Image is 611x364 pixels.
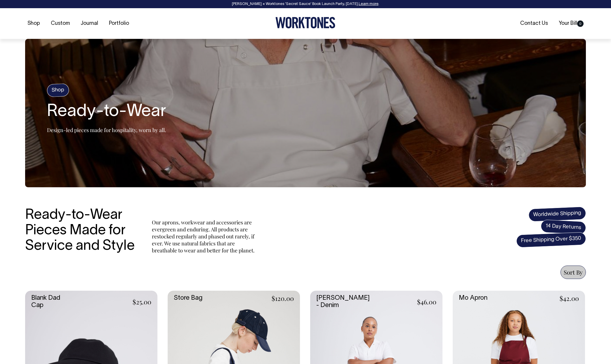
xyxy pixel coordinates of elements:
[152,219,257,254] p: Our aprons, workwear and accessories are evergreen and enduring. All products are restocked regul...
[47,84,69,97] h4: Shop
[78,19,100,28] a: Journal
[516,232,586,248] span: Free Shipping Over $350
[359,2,379,6] a: Learn more
[47,126,166,134] p: Design-led pieces made for hospitality, worn by all.
[47,103,166,121] h2: Ready-to-Wear
[541,219,586,235] span: 14 Day Returns
[48,19,72,28] a: Custom
[107,19,131,28] a: Portfolio
[6,2,605,6] div: [PERSON_NAME] × Worktones ‘Secret Sauce’ Book Launch Party, [DATE]. .
[528,207,586,222] span: Worldwide Shipping
[25,19,42,28] a: Shop
[25,208,139,254] h3: Ready-to-Wear Pieces Made for Service and Style
[564,268,583,276] span: Sort By
[577,20,584,27] span: 0
[518,19,550,28] a: Contact Us
[556,19,586,28] a: Your Bill0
